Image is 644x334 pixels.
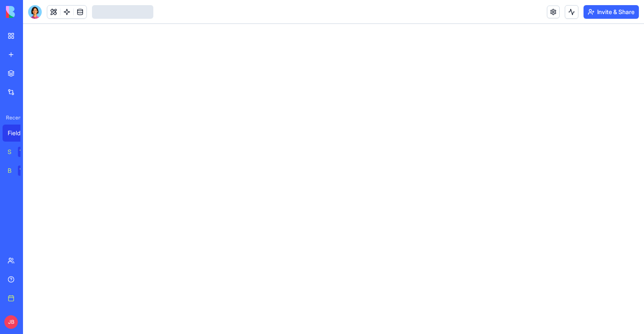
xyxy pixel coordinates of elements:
div: FieldService Pro [8,129,32,137]
button: Invite & Share [584,5,639,19]
span: Recent [3,114,20,121]
div: TRY [18,147,32,157]
div: TRY [18,166,32,176]
img: logo [6,6,59,18]
span: JB [4,315,18,329]
div: Social Media Content Generator [8,148,12,156]
a: Blog Generation ProTRY [3,162,37,179]
div: Blog Generation Pro [8,166,12,175]
a: Social Media Content GeneratorTRY [3,143,37,160]
a: FieldService Pro [3,125,37,142]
